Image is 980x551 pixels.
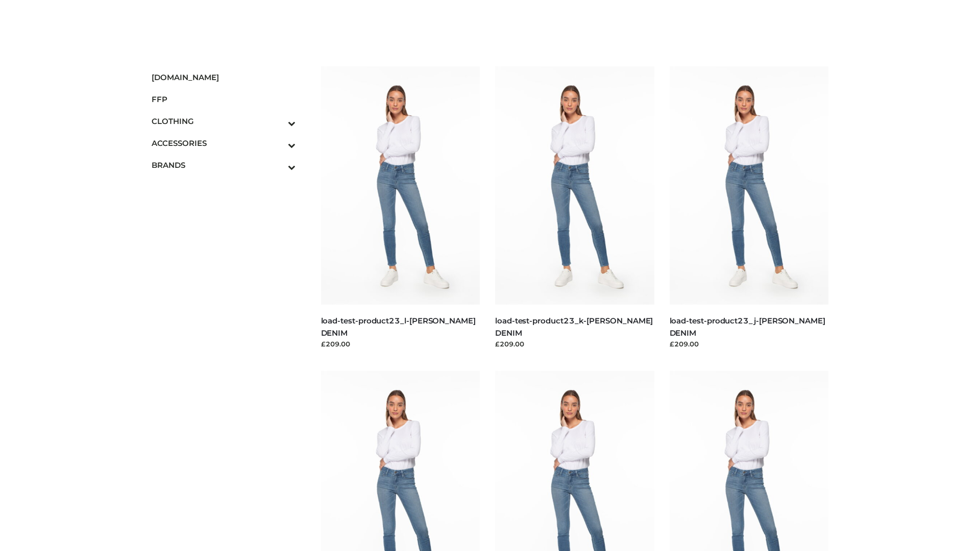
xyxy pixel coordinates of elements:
[152,132,296,154] a: ACCESSORIESToggle Submenu
[670,316,825,337] a: load-test-product23_j-[PERSON_NAME] DENIM
[495,339,654,349] div: £209.00
[495,316,653,337] a: load-test-product23_k-[PERSON_NAME] DENIM
[152,154,296,176] a: BRANDSToggle Submenu
[260,154,296,176] button: Toggle Submenu
[321,316,476,337] a: load-test-product23_l-[PERSON_NAME] DENIM
[152,71,296,83] span: [DOMAIN_NAME]
[152,66,296,88] a: [DOMAIN_NAME]
[670,339,829,349] div: £209.00
[152,110,296,132] a: CLOTHINGToggle Submenu
[152,137,296,149] span: ACCESSORIES
[152,88,296,110] a: FFP
[152,93,296,105] span: FFP
[152,159,296,171] span: BRANDS
[152,115,296,127] span: CLOTHING
[260,110,296,132] button: Toggle Submenu
[260,132,296,154] button: Toggle Submenu
[321,339,480,349] div: £209.00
